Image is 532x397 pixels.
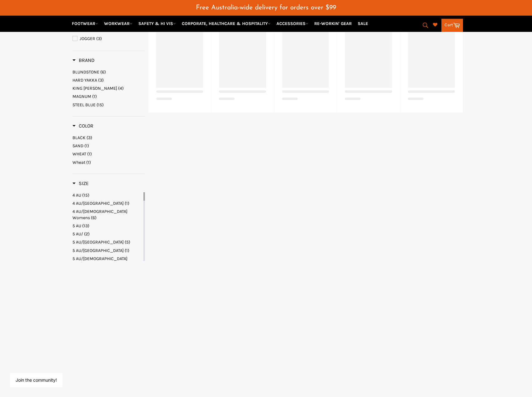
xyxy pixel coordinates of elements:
[72,248,142,254] a: 5 AU/US
[72,180,89,186] span: Size
[87,151,92,157] span: (1)
[80,36,95,41] span: JOGGER
[86,160,91,165] span: (1)
[72,78,97,83] span: HARD YAKKA
[72,159,145,165] a: Wheat
[274,18,311,29] a: ACCESSORIES
[441,19,463,32] a: Cart
[72,239,142,245] a: 5 AU/UK
[72,151,145,157] a: WHEAT
[91,215,97,220] span: (6)
[69,18,101,29] a: FOOTWEAR
[72,223,142,229] a: 5 AU
[82,223,89,229] span: (13)
[72,77,145,83] a: HARD YAKKA
[355,18,370,29] a: SALE
[72,192,142,198] a: 4 AU
[72,135,145,141] a: BLACK
[94,27,102,32] span: (26)
[16,377,57,383] button: Join the community!
[72,209,127,220] span: 4 AU/[DEMOGRAPHIC_DATA] Womens
[72,69,145,75] a: BLUNDSTONE
[72,85,145,91] a: KING GEE
[196,4,336,11] span: Free Australia-wide delivery for orders over $99
[125,248,129,253] span: (1)
[92,94,97,99] span: (1)
[98,78,104,83] span: (3)
[84,143,89,148] span: (1)
[179,18,273,29] a: CORPORATE, HEALTHCARE & HOSPITALITY
[100,69,106,75] span: (6)
[80,27,93,32] span: BOOTS
[72,135,86,140] span: BLACK
[72,69,99,75] span: BLUNDSTONE
[118,86,124,91] span: (4)
[72,256,142,268] a: 5 AU/US Womens
[87,135,92,140] span: (3)
[72,200,142,206] a: 4 AU/US
[72,102,96,108] span: STEEL BLUE
[97,102,104,108] span: (15)
[72,102,145,108] a: STEEL BLUE
[125,239,130,245] span: (5)
[72,231,142,237] a: 5 AU/
[72,93,145,99] a: MAGNUM
[72,239,124,245] span: 5 AU/[GEOGRAPHIC_DATA]
[72,180,89,187] h3: Size
[96,36,102,41] span: (3)
[72,57,95,63] h3: Brand
[72,86,117,91] span: KING [PERSON_NAME]
[72,143,145,149] a: SAND
[102,18,135,29] a: WORKWEAR
[312,18,354,29] a: RE-WORKIN' GEAR
[125,201,129,206] span: (1)
[72,193,81,198] span: 4 AU
[72,35,145,42] a: JOGGER
[72,201,124,206] span: 4 AU/[GEOGRAPHIC_DATA]
[72,151,86,157] span: WHEAT
[84,231,90,237] span: (2)
[72,209,142,221] a: 4 AU/US Womens
[82,193,89,198] span: (15)
[72,223,81,229] span: 5 AU
[72,256,127,267] span: 5 AU/[DEMOGRAPHIC_DATA] Womens
[72,143,83,148] span: SAND
[136,18,178,29] a: SAFETY & HI VIS
[72,123,93,129] h3: Color
[72,248,124,253] span: 5 AU/[GEOGRAPHIC_DATA]
[72,57,95,63] span: Brand
[72,160,85,165] span: Wheat
[72,231,83,237] span: 5 AU/
[72,94,91,99] span: MAGNUM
